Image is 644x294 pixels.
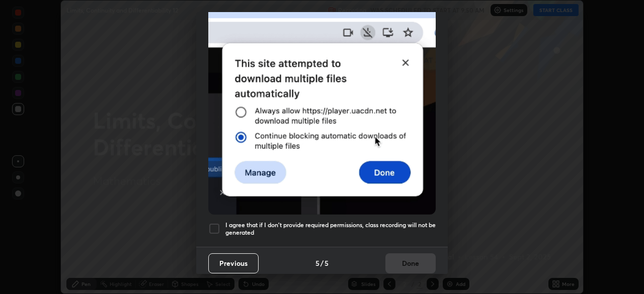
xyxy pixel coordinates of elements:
[320,258,324,268] h4: /
[325,258,329,268] h4: 5
[208,253,259,273] button: Previous
[225,221,436,237] h5: I agree that if I don't provide required permissions, class recording will not be generated
[315,258,319,268] h4: 5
